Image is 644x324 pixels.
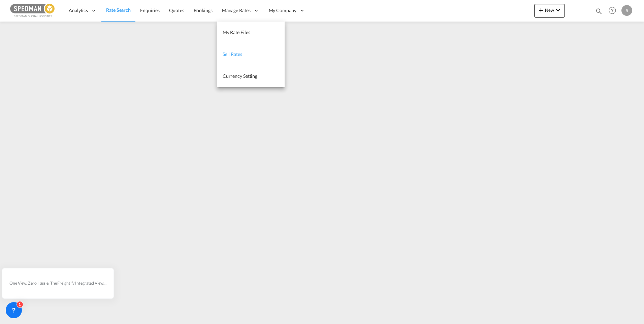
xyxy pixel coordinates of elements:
[69,7,88,14] span: Analytics
[534,4,565,18] button: icon-plus 400-fgNewicon-chevron-down
[217,65,285,87] a: Currency Setting
[595,7,603,15] md-icon: icon-magnify
[607,5,621,17] div: Help
[537,6,545,14] md-icon: icon-plus 400-fg
[537,7,562,13] span: New
[169,7,184,13] span: Quotes
[10,3,56,18] img: c12ca350ff1b11efb6b291369744d907.png
[140,7,160,13] span: Enquiries
[607,5,618,16] span: Help
[223,73,257,79] span: Currency Setting
[222,7,251,14] span: Manage Rates
[223,29,250,35] span: My Rate Files
[217,43,285,65] a: Sell Rates
[194,7,213,13] span: Bookings
[106,7,131,13] span: Rate Search
[621,5,632,16] div: S
[223,51,242,57] span: Sell Rates
[595,7,603,18] div: icon-magnify
[217,22,285,43] a: My Rate Files
[269,7,296,14] span: My Company
[554,6,562,14] md-icon: icon-chevron-down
